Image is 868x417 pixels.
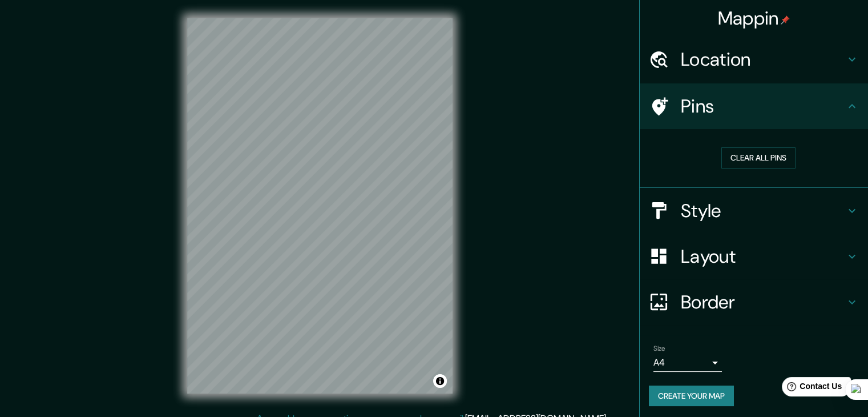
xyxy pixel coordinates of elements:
h4: Pins [681,95,845,118]
button: Toggle attribution [433,374,447,388]
div: Location [640,37,868,82]
h4: Border [681,291,845,314]
h4: Location [681,48,845,71]
h4: Mappin [718,7,790,30]
button: Create your map [649,386,734,407]
div: Border [640,279,868,325]
div: Style [640,188,868,234]
canvas: Map [187,18,453,394]
h4: Style [681,199,845,222]
label: Size [653,343,665,353]
div: A4 [653,354,722,372]
div: Layout [640,234,868,279]
iframe: Help widget launcher [766,372,855,404]
h4: Layout [681,245,845,268]
button: Clear all pins [721,147,796,169]
div: Pins [640,83,868,129]
img: pin-icon.png [781,15,790,25]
